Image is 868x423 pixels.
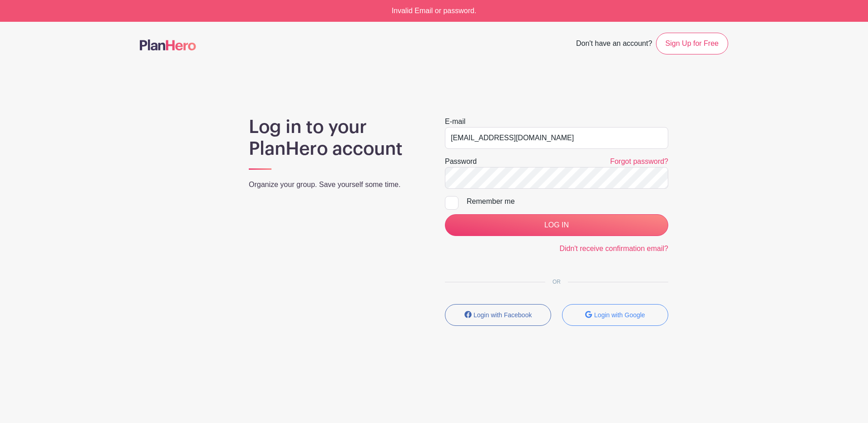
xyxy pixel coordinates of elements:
span: Don't have an account? [576,34,652,54]
button: Login with Facebook [445,304,551,326]
a: Didn't receive confirmation email? [559,245,668,252]
label: Password [445,156,477,167]
a: Forgot password? [610,157,668,165]
input: LOG IN [445,214,668,236]
small: Login with Google [594,311,645,319]
p: Organize your group. Save yourself some time. [249,179,423,190]
span: OR [545,279,568,285]
div: Remember me [467,196,668,207]
h1: Log in to your PlanHero account [249,116,423,160]
button: Login with Google [562,304,668,326]
img: logo-507f7623f17ff9eddc593b1ce0a138ce2505c220e1c5a4e2b4648c50719b7d32.svg [140,39,196,50]
input: e.g. julie@eventco.com [445,127,668,149]
small: Login with Facebook [473,311,532,319]
label: E-mail [445,116,465,127]
a: Sign Up for Free [656,33,728,54]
